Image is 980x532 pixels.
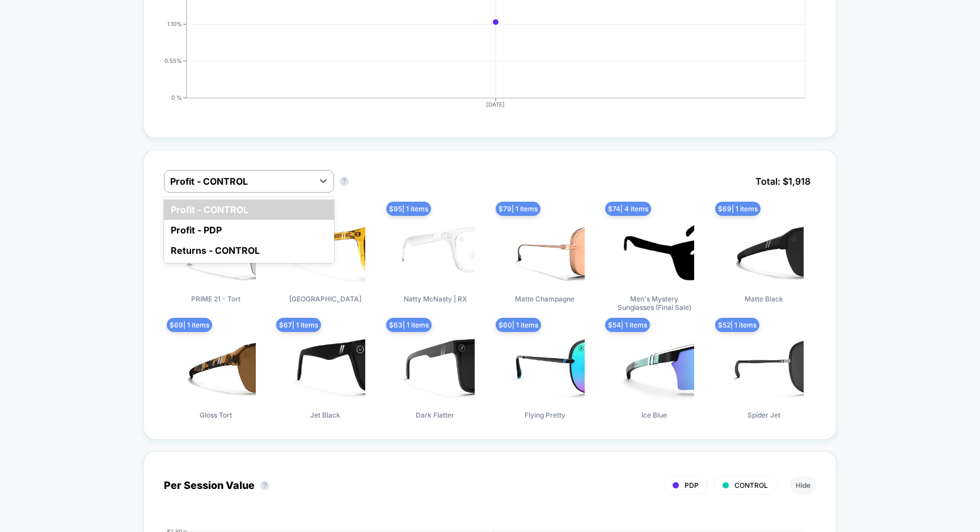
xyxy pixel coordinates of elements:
[340,177,349,186] button: ?
[515,295,575,303] span: Matte Champagne
[200,411,232,419] span: Gloss Tort
[641,411,667,419] span: Ice Blue
[386,202,431,216] span: $ 95 | 1 items
[505,210,585,289] img: Matte Champagne
[191,295,240,303] span: PRIME 21 - Tort
[164,57,182,64] tspan: 0.55%
[260,481,269,490] button: ?
[164,199,334,220] div: Profit - CONTROL
[289,295,361,303] span: [GEOGRAPHIC_DATA]
[734,481,768,490] span: CONTROL
[167,318,212,332] span: $ 69 | 1 items
[276,318,321,332] span: $ 67 | 1 items
[176,326,256,405] img: Gloss Tort
[505,326,585,405] img: Flying Pretty
[164,240,334,261] div: Returns - CONTROL
[685,481,699,490] span: PDP
[724,210,804,289] img: Matte Black
[605,318,650,332] span: $ 54 | 1 items
[715,202,761,216] span: $ 69 | 1 items
[615,210,694,289] img: Men's Mystery Sunglasses (Final Sale)
[750,170,816,193] span: Total: $ 1,918
[171,94,182,101] tspan: 0 %
[612,295,697,312] span: Men's Mystery Sunglasses (Final Sale)
[386,318,432,332] span: $ 63 | 1 items
[525,411,565,419] span: Flying Pretty
[167,20,182,27] tspan: 1.10%
[724,326,804,405] img: Spider Jet
[615,326,694,405] img: Ice Blue
[164,220,334,240] div: Profit - PDP
[487,101,505,108] tspan: [DATE]
[395,210,475,289] img: Natty McNasty | RX
[496,202,540,216] span: $ 79 | 1 items
[745,295,783,303] span: Matte Black
[286,326,365,405] img: Jet Black
[605,202,651,216] span: $ 74 | 4 items
[496,318,541,332] span: $ 60 | 1 items
[747,411,780,419] span: Spider Jet
[416,411,454,419] span: Dark Flatter
[790,476,816,495] button: Hide
[395,326,475,405] img: Dark Flatter
[715,318,759,332] span: $ 52 | 1 items
[404,295,467,303] span: Natty McNasty | RX
[310,411,340,419] span: Jet Black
